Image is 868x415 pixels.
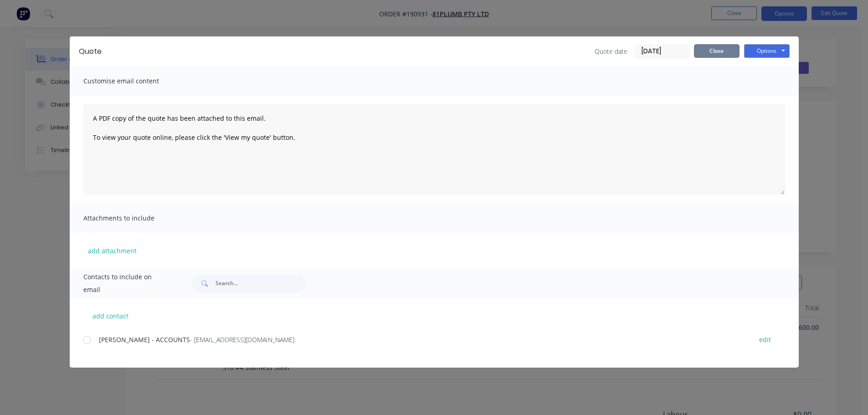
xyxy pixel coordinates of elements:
span: Attachments to include [83,212,184,225]
textarea: A PDF copy of the quote has been attached to this email. To view your quote online, please click ... [83,104,785,195]
button: add attachment [83,244,141,257]
input: Search... [216,274,306,292]
span: Contacts to include on email [83,271,169,296]
span: Customise email content [83,75,184,87]
span: - [EMAIL_ADDRESS][DOMAIN_NAME] [190,335,294,344]
button: Close [694,44,740,58]
button: add contact [83,309,138,323]
span: Quote date [595,46,627,56]
button: Options [744,44,790,58]
button: edit [754,333,776,346]
div: Quote [79,46,102,57]
span: [PERSON_NAME] - ACCOUNTS [99,335,190,344]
